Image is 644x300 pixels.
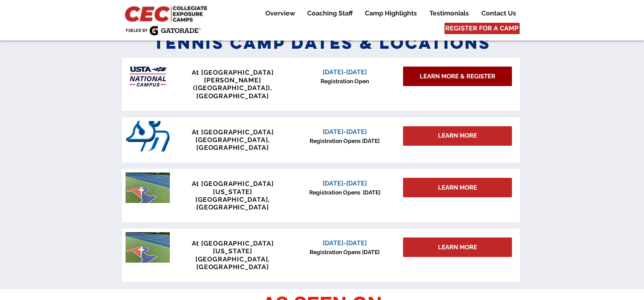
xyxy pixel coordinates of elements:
p: Coaching Staff [303,9,357,18]
img: CEC Logo Primary_edited.jpg [123,4,211,23]
span: LEARN MORE [438,183,477,192]
a: LEARN MORE [403,178,512,197]
a: REGISTER FOR A CAMP [445,23,520,34]
a: LEARN MORE [403,237,512,257]
span: LEARN MORE [438,132,477,140]
span: LEARN MORE & REGISTER [420,72,495,81]
a: Overview [259,9,301,18]
img: USTA Campus image_edited.jpg [126,61,170,92]
span: [DATE]-[DATE] [323,68,367,76]
span: [DATE]-[DATE] [323,128,367,136]
p: Camp Highlights [361,9,421,18]
span: At [GEOGRAPHIC_DATA] [192,69,274,76]
a: Contact Us [475,9,522,18]
a: LEARN MORE & REGISTER [403,67,512,86]
img: penn tennis courts with logo.jpeg [126,232,170,263]
div: LEARN MORE [403,126,512,146]
span: [DATE]-[DATE] [323,179,367,187]
span: Registration Opens [DATE] [310,249,379,255]
span: Registration Opens [DATE] [310,138,379,144]
p: Contact Us [477,9,520,18]
span: [GEOGRAPHIC_DATA], [GEOGRAPHIC_DATA] [195,196,270,211]
img: penn tennis courts with logo.jpeg [126,173,170,203]
span: At [GEOGRAPHIC_DATA][US_STATE] [192,240,274,255]
span: At [GEOGRAPHIC_DATA][US_STATE] [192,180,274,195]
span: At [GEOGRAPHIC_DATA] [192,128,274,136]
p: Overview [261,9,299,18]
span: Tennis Camp Dates & Locations [153,32,491,53]
img: Fueled by Gatorade.png [126,26,201,35]
span: [DATE]-[DATE] [323,239,367,247]
span: Registration Open [321,78,369,84]
a: Coaching Staff [301,9,358,18]
span: Registration Opens [DATE] [309,189,380,196]
a: Camp Highlights [359,9,423,18]
nav: Site [253,9,522,18]
p: Testimonials [425,9,473,18]
img: San_Diego_Toreros_logo.png [126,121,170,151]
span: [GEOGRAPHIC_DATA], [GEOGRAPHIC_DATA] [195,136,270,151]
a: Testimonials [423,9,475,18]
span: LEARN MORE [438,243,477,252]
span: [GEOGRAPHIC_DATA], [GEOGRAPHIC_DATA] [195,255,270,271]
span: REGISTER FOR A CAMP [445,24,518,33]
span: [PERSON_NAME] ([GEOGRAPHIC_DATA]), [GEOGRAPHIC_DATA] [193,76,272,99]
